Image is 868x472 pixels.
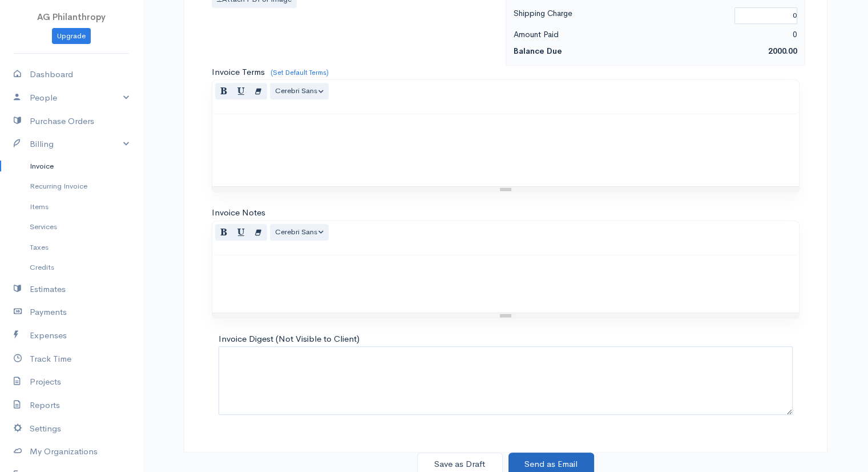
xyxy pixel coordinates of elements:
label: Invoice Digest (Not Visible to Client) [219,333,360,346]
span: AG Philanthropy [37,11,106,22]
div: 0 [655,27,803,42]
div: Resize [212,187,799,192]
a: (Set Default Terms) [271,68,329,77]
label: Invoice Terms [212,66,265,79]
button: Font Family [270,224,329,241]
label: Invoice Notes [212,206,265,219]
button: Font Family [270,83,329,99]
button: Remove Font Style (CTRL+\) [249,83,267,99]
button: Underline (CTRL+U) [232,83,250,99]
button: Remove Font Style (CTRL+\) [249,224,267,241]
div: Amount Paid [508,27,656,42]
div: Shipping Charge [508,6,729,25]
button: Underline (CTRL+U) [232,224,250,241]
button: Bold (CTRL+B) [215,83,233,99]
strong: Balance Due [514,46,562,56]
span: Cerebri Sans [275,227,317,237]
button: Bold (CTRL+B) [215,224,233,241]
a: Upgrade [52,28,91,45]
span: 2000.00 [768,46,797,56]
span: Cerebri Sans [275,86,317,95]
div: Resize [212,313,799,318]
